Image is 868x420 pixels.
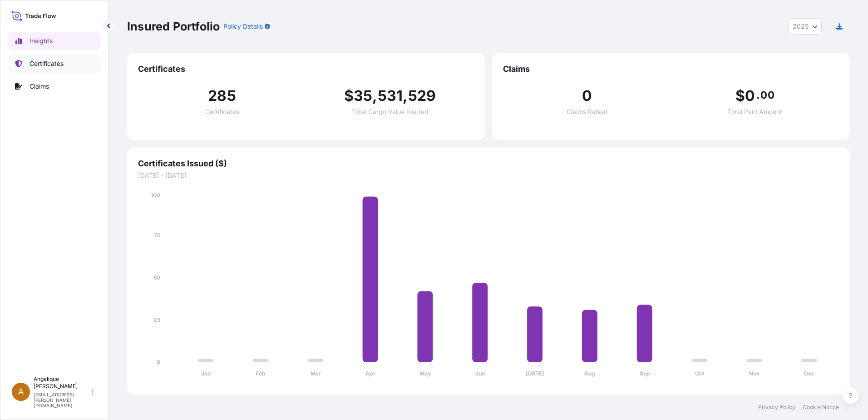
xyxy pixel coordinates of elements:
span: 531 [378,89,403,103]
tspan: Oct [695,370,705,377]
tspan: 50 [153,274,160,281]
tspan: 100 [151,192,160,199]
span: 529 [408,89,436,103]
a: Privacy Policy [758,404,795,411]
p: Certificates [30,59,64,68]
tspan: 0 [157,359,160,365]
span: 2025 [793,22,809,31]
a: Insights [8,32,101,50]
tspan: Jan [201,370,211,377]
tspan: Aug [584,370,595,377]
a: Cookie Notice [803,404,839,411]
tspan: Nov [749,370,760,377]
span: 285 [208,89,236,103]
span: 35 [354,89,372,103]
span: Total Cargo Value Insured [352,109,429,115]
p: Insights [30,36,53,45]
span: Total Paid Amount [728,109,782,115]
tspan: Jun [475,370,485,377]
p: [EMAIL_ADDRESS][PERSON_NAME][DOMAIN_NAME] [34,392,90,408]
span: Certificates Issued ($) [138,158,839,169]
a: Certificates [8,55,101,73]
span: 0 [745,89,755,103]
tspan: Feb [256,370,266,377]
tspan: Sep [640,370,650,377]
p: Angelique [PERSON_NAME] [34,375,90,390]
button: Year Selector [789,18,822,35]
tspan: Dec [804,370,814,377]
tspan: 25 [153,316,160,323]
span: A [18,387,24,396]
span: [DATE] - [DATE] [138,171,839,180]
tspan: Apr [365,370,375,377]
span: Certificates [205,109,239,115]
span: Certificates [138,64,474,75]
p: Insured Portfolio [127,19,220,34]
span: Claims [503,64,839,75]
tspan: May [419,370,431,377]
span: 00 [760,91,774,99]
tspan: Mar [311,370,321,377]
span: Claims Raised [567,109,608,115]
span: $ [344,89,354,103]
a: Claims [8,77,101,95]
span: 0 [582,89,592,103]
span: . [756,91,759,99]
p: Claims [30,82,49,91]
span: , [403,89,408,103]
p: Policy Details [223,22,263,31]
span: $ [735,89,745,103]
span: , [372,89,377,103]
tspan: 75 [154,232,160,239]
tspan: [DATE] [526,370,544,377]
